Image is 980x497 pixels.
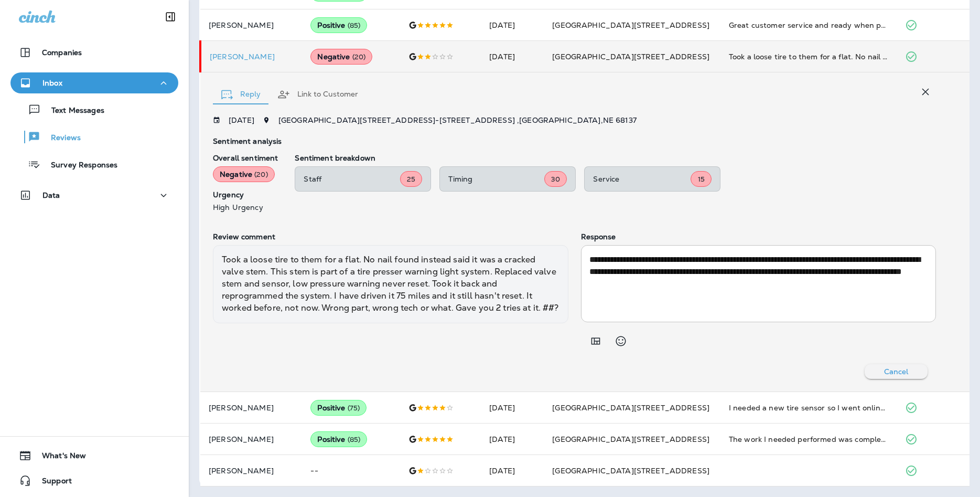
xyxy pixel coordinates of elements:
[302,455,400,487] td: --
[585,331,606,352] button: Add in a premade template
[610,331,631,352] button: Select an emoji
[40,161,117,171] p: Survey Responses
[213,154,278,162] p: Overall sentiment
[481,41,544,72] td: [DATE]
[310,17,367,33] div: Positive
[729,20,889,30] div: Great customer service and ready when promised
[304,175,400,183] p: Staff
[865,364,928,379] button: Cancel
[41,106,104,116] p: Text Messages
[310,431,367,447] div: Positive
[295,154,936,162] p: Sentiment breakdown
[213,232,568,241] p: Review comment
[213,166,275,182] div: Negative
[348,435,361,444] span: ( 85 )
[310,49,372,65] div: Negative
[42,191,60,199] p: Data
[210,52,294,61] p: [PERSON_NAME]
[481,424,544,455] td: [DATE]
[10,185,178,206] button: Data
[10,445,178,466] button: What's New
[42,48,82,57] p: Companies
[209,435,294,443] p: [PERSON_NAME]
[10,153,178,175] button: Survey Responses
[31,451,86,464] span: What's New
[269,76,367,113] button: Link to Customer
[213,203,278,212] p: High Urgency
[10,72,178,93] button: Inbox
[156,6,185,27] button: Collapse Sidebar
[210,52,294,61] div: Click to view Customer Drawer
[310,400,367,416] div: Positive
[209,467,294,475] p: [PERSON_NAME]
[352,52,366,61] span: ( 20 )
[254,170,268,179] span: ( 20 )
[40,133,81,143] p: Reviews
[448,175,544,183] p: Timing
[10,470,178,491] button: Support
[552,20,709,30] span: [GEOGRAPHIC_DATA][STREET_ADDRESS]
[698,175,705,184] span: 15
[552,435,709,444] span: [GEOGRAPHIC_DATA][STREET_ADDRESS]
[729,51,889,62] div: Took a loose tire to them for a flat. No nail found instead said it was a cracked valve stem. Thi...
[481,392,544,424] td: [DATE]
[278,115,637,125] span: [GEOGRAPHIC_DATA][STREET_ADDRESS] - [STREET_ADDRESS] , [GEOGRAPHIC_DATA] , NE 68137
[10,126,178,148] button: Reviews
[213,245,568,323] div: Took a loose tire to them for a flat. No nail found instead said it was a cracked valve stem. Thi...
[593,175,691,183] p: Service
[213,191,278,199] p: Urgency
[42,79,62,87] p: Inbox
[407,175,415,184] span: 25
[213,137,936,145] p: Sentiment analysis
[213,76,269,113] button: Reply
[209,404,294,412] p: [PERSON_NAME]
[10,42,178,63] button: Companies
[348,404,360,413] span: ( 75 )
[884,367,909,376] p: Cancel
[729,434,889,445] div: The work I needed performed was completed as quickly as they could and at half the price of the d...
[552,52,709,61] span: [GEOGRAPHIC_DATA][STREET_ADDRESS]
[348,21,361,30] span: ( 85 )
[581,232,936,241] p: Response
[551,175,560,184] span: 30
[481,9,544,41] td: [DATE]
[729,403,889,413] div: I needed a new tire sensor so I went online and scheduled an appointment for right after work. Th...
[229,116,254,124] p: [DATE]
[481,455,544,487] td: [DATE]
[10,99,178,121] button: Text Messages
[31,477,72,489] span: Support
[552,466,709,475] span: [GEOGRAPHIC_DATA][STREET_ADDRESS]
[552,403,709,413] span: [GEOGRAPHIC_DATA][STREET_ADDRESS]
[209,21,294,29] p: [PERSON_NAME]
